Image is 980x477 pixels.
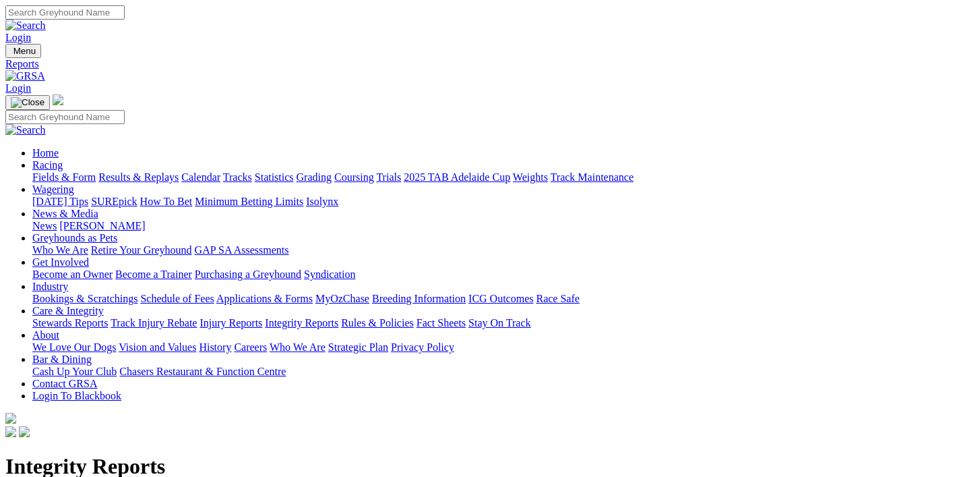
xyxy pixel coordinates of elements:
[32,196,88,207] a: [DATE] Tips
[195,196,303,207] a: Minimum Betting Limits
[140,293,214,304] a: Schedule of Fees
[19,426,30,437] img: twitter.svg
[216,293,313,304] a: Applications & Forms
[513,171,548,183] a: Weights
[304,269,355,280] a: Syndication
[11,97,44,108] img: Close
[32,269,113,280] a: Become an Owner
[5,5,125,20] input: Search
[13,46,36,56] span: Menu
[119,366,286,377] a: Chasers Restaurant & Function Centre
[32,305,104,316] a: Care & Integrity
[32,220,57,231] a: News
[32,366,117,377] a: Cash Up Your Club
[5,413,16,424] img: logo-grsa-white.png
[376,171,401,183] a: Trials
[265,317,338,329] a: Integrity Reports
[417,317,466,329] a: Fact Sheets
[5,110,125,124] input: Search
[468,317,530,329] a: Stay On Track
[5,32,31,43] a: Login
[315,293,369,304] a: MyOzChase
[32,196,975,208] div: Wagering
[98,171,179,183] a: Results & Replays
[223,171,252,183] a: Tracks
[372,293,466,304] a: Breeding Information
[32,317,975,329] div: Care & Integrity
[255,171,294,183] a: Statistics
[334,171,374,183] a: Coursing
[111,317,197,329] a: Track Injury Rebate
[119,341,196,353] a: Vision and Values
[468,293,533,304] a: ICG Outcomes
[32,244,975,256] div: Greyhounds as Pets
[297,171,332,183] a: Grading
[115,269,192,280] a: Become a Trainer
[32,354,92,365] a: Bar & Dining
[5,95,50,110] button: Toggle navigation
[306,196,338,207] a: Isolynx
[32,390,121,401] a: Login To Blackbook
[32,184,74,195] a: Wagering
[195,244,289,256] a: GAP SA Assessments
[5,70,45,82] img: GRSA
[32,208,98,219] a: News & Media
[32,232,117,244] a: Greyhounds as Pets
[270,341,326,353] a: Who We Are
[234,341,267,353] a: Careers
[32,220,975,232] div: News & Media
[32,317,108,329] a: Stewards Reports
[5,426,16,437] img: facebook.svg
[551,171,634,183] a: Track Maintenance
[32,341,116,353] a: We Love Our Dogs
[32,341,975,354] div: About
[32,281,68,292] a: Industry
[32,147,59,159] a: Home
[195,269,301,280] a: Purchasing a Greyhound
[32,159,63,171] a: Racing
[5,124,46,136] img: Search
[404,171,510,183] a: 2025 TAB Adelaide Cup
[91,244,192,256] a: Retire Your Greyhound
[5,20,46,32] img: Search
[32,256,89,268] a: Get Involved
[5,82,31,94] a: Login
[32,171,96,183] a: Fields & Form
[391,341,454,353] a: Privacy Policy
[32,366,975,378] div: Bar & Dining
[53,94,63,105] img: logo-grsa-white.png
[5,44,41,58] button: Toggle navigation
[200,317,262,329] a: Injury Reports
[32,329,59,341] a: About
[5,58,975,70] a: Reports
[199,341,231,353] a: History
[32,378,97,389] a: Contact GRSA
[32,171,975,184] div: Racing
[32,269,975,281] div: Get Involved
[32,244,88,256] a: Who We Are
[140,196,193,207] a: How To Bet
[341,317,414,329] a: Rules & Policies
[32,293,137,304] a: Bookings & Scratchings
[59,220,145,231] a: [PERSON_NAME]
[536,293,579,304] a: Race Safe
[328,341,388,353] a: Strategic Plan
[91,196,137,207] a: SUREpick
[181,171,220,183] a: Calendar
[32,293,975,305] div: Industry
